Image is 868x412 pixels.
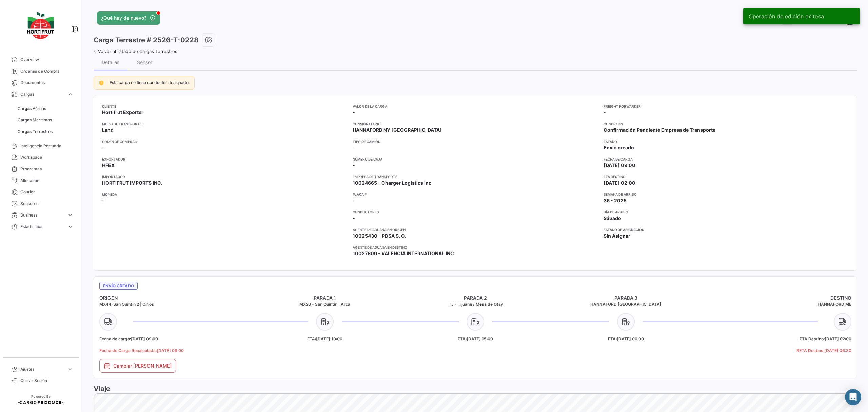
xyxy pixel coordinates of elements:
span: expand_more [67,224,73,230]
span: 36 - 2025 [604,197,627,204]
span: [DATE] 06:30 [824,348,851,353]
span: Workspace [20,154,73,161]
app-card-info-title: Conductores [353,209,598,215]
app-card-info-title: Consignatario [353,121,598,127]
span: expand_more [67,366,73,372]
h4: PARADA 1 [250,295,400,301]
app-card-info-title: Orden de Compra # [102,139,347,144]
app-card-info-title: Valor de la Carga [353,104,598,109]
span: HORTIFRUT IMPORTS INC. [102,180,162,186]
span: Esta carga no tiene conductor designado. [110,80,190,85]
h5: RETA Destino: [701,348,851,354]
app-card-info-title: Modo de Transporte [102,121,347,127]
app-card-info-title: Placa # [353,192,598,197]
span: Cargas [20,91,64,97]
span: - [353,197,355,204]
h5: MX44-San Quintín 2 | Cirios [99,301,250,307]
a: Órdenes de Compra [5,65,76,77]
a: Documentos [5,77,76,89]
span: - [353,162,355,169]
span: Cargas Marítimas [18,117,52,123]
a: Cargas Marítimas [15,115,76,125]
span: ¿Qué hay de nuevo? [101,15,146,21]
h5: ETA: [400,336,551,342]
app-card-info-title: Condición [604,121,849,127]
app-card-info-title: Agente de Aduana en Destino [353,245,598,250]
h5: Fecha de Carga Recalculada: [99,348,250,354]
h5: Fecha de carga: [99,336,250,342]
span: Cargas Aéreas [18,106,46,112]
span: Órdenes de Compra [20,68,73,74]
button: Cambiar [PERSON_NAME] [99,359,176,373]
span: Estadísticas [20,224,64,230]
span: Envío creado [99,282,138,290]
app-card-info-title: Cliente [102,104,347,109]
span: Sensores [20,201,73,207]
h5: HANNAFORD ME [701,301,851,307]
app-card-info-title: Estado de Asignación [604,227,849,232]
span: HFEX [102,162,115,169]
span: - [102,144,104,151]
h4: PARADA 2 [400,295,551,301]
span: Overview [20,57,73,63]
img: logo-hortifrut.svg [24,8,58,43]
span: 10024665 - Charger Logistics Inc [353,180,431,186]
span: Operación de edición exitosa [749,13,824,20]
span: - [102,197,104,204]
h4: DESTINO [701,295,851,301]
span: Documentos [20,80,73,86]
span: Courier [20,189,73,195]
span: Sábado [604,215,621,222]
a: Cargas Aéreas [15,104,76,114]
button: ¿Qué hay de nuevo? [97,11,160,25]
h5: TIJ - Tijuana / Mesa de Otay [400,301,551,307]
div: Abrir Intercom Messenger [845,389,861,405]
h4: ORIGEN [99,295,250,301]
app-card-info-title: Estado [604,139,849,144]
span: Confirmación Pendiente Empresa de Transporte [604,127,715,133]
h5: ETA: [250,336,400,342]
a: Inteligencia Portuaria [5,140,76,152]
span: Cerrar Sesión [20,378,73,384]
a: Sensores [5,198,76,209]
span: Programas [20,166,73,172]
span: [DATE] 10:00 [316,336,342,341]
span: expand_more [67,212,73,218]
a: Overview [5,54,76,65]
h3: Carga Terrestre # 2526-T-0228 [94,35,198,45]
app-card-info-title: Semana de Arribo [604,192,849,197]
app-card-info-title: Importador [102,174,347,180]
app-card-info-title: Agente de Aduana en Origen [353,227,598,232]
span: - [353,144,355,151]
a: Cargas Terrestres [15,127,76,137]
span: HANNAFORD NY [GEOGRAPHIC_DATA] [353,127,442,133]
app-card-info-title: Tipo de Camión [353,139,598,144]
span: [DATE] 02:00 [604,180,635,186]
span: Hortifrut Exporter [102,109,143,116]
span: Envío creado [604,144,634,151]
app-card-info-title: Fecha de carga [604,156,849,162]
a: Programas [5,163,76,175]
div: Sensor [137,59,152,65]
span: [DATE] 15:00 [467,336,493,341]
span: Business [20,212,64,218]
span: Cargas Terrestres [18,129,53,135]
span: - [353,109,355,116]
h5: MX20 - San Quintín | Arca [250,301,400,307]
app-card-info-title: Exportador [102,156,347,162]
span: expand_more [67,91,73,97]
app-card-info-title: Día de Arribo [604,209,849,215]
h5: ETA: [551,336,701,342]
span: Inteligencia Portuaria [20,143,73,149]
app-card-info-title: Número de Caja [353,156,598,162]
h4: PARADA 3 [551,295,701,301]
app-card-info-title: ETA Destino [604,174,849,180]
a: Courier [5,186,76,198]
span: [DATE] 00:00 [617,336,644,341]
div: Detalles [102,59,119,65]
span: Ajustes [20,366,64,372]
app-card-info-title: Moneda [102,192,347,197]
span: Allocation [20,177,73,184]
span: [DATE] 02:00 [825,336,851,341]
a: Volver al listado de Cargas Terrestres [94,49,177,54]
